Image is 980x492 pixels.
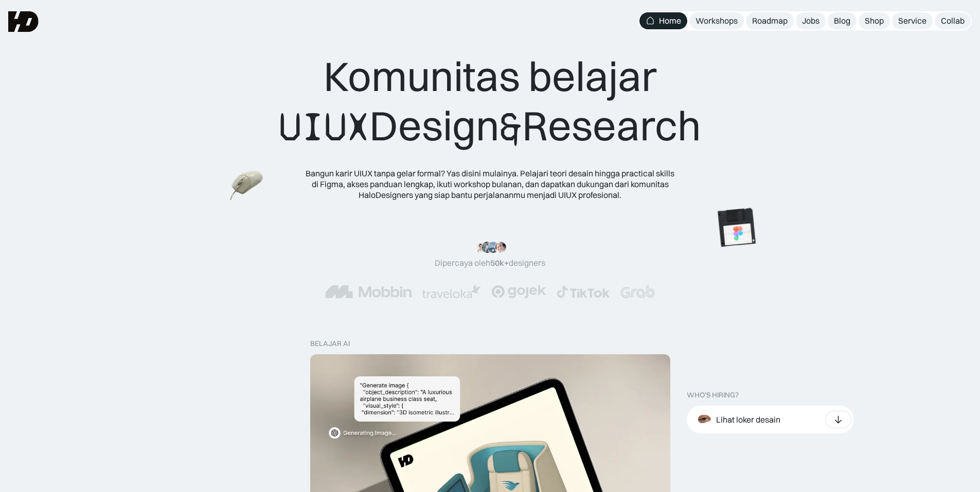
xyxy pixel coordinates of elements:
[435,258,545,268] div: Dipercaya oleh designers
[828,12,857,29] a: Blog
[716,414,780,425] div: Lihat loker desain
[500,102,522,152] span: &
[639,12,687,29] a: Home
[687,391,739,399] div: WHO’S HIRING?
[941,15,965,26] div: Collab
[305,168,675,200] div: Bangun karir UIUX tanpa gelar formal? Yas disini mulainya. Pelajari teori desain hingga practical...
[859,12,890,29] a: Shop
[898,15,926,26] div: Service
[802,15,819,26] div: Jobs
[279,51,701,152] div: Komunitas belajar Design Research
[689,12,744,29] a: Workshops
[279,102,369,152] span: UIUX
[696,15,738,26] div: Workshops
[796,12,826,29] a: Jobs
[834,15,850,26] div: Blog
[310,339,350,348] div: belajar ai
[490,258,509,268] span: 50k+
[752,15,788,26] div: Roadmap
[659,15,681,26] div: Home
[935,12,971,29] a: Collab
[865,15,884,26] div: Shop
[892,12,933,29] a: Service
[746,12,794,29] a: Roadmap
